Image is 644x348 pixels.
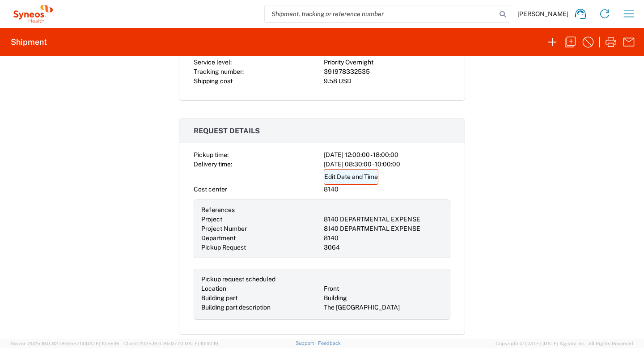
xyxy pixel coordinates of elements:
span: Tracking number: [194,68,244,75]
div: Department [201,233,320,243]
div: Pickup Request [201,243,320,252]
div: Priority Overnight [324,58,450,67]
a: Edit Date and Time [324,169,378,185]
span: Building part description [201,304,271,311]
div: 8140 DEPARTMENTAL EXPENSE [324,224,443,233]
span: Pickup request scheduled [201,276,275,283]
h2: Shipment [11,37,47,47]
div: 8140 DEPARTMENTAL EXPENSE [324,215,443,224]
span: [DATE] 10:40:19 [183,341,218,346]
div: [DATE] 12:00:00 - 18:00:00 [324,150,450,160]
span: Copyright © [DATE]-[DATE] Agistix Inc., All Rights Reserved [496,340,633,348]
span: Front [324,285,339,292]
div: Project [201,215,320,224]
input: Shipment, tracking or reference number [265,5,496,22]
span: Shipping cost [194,77,233,85]
div: Project Number [201,224,320,233]
div: The [GEOGRAPHIC_DATA] [324,303,443,312]
div: 3064 [324,243,443,252]
span: Service level: [194,59,232,66]
span: Cost center [194,186,227,193]
span: Building part [201,294,237,301]
span: References [201,206,235,213]
div: 8140 [324,185,450,194]
a: Support [296,340,318,346]
span: Server: 2025.16.0-82789e55714 [11,341,119,346]
span: Client: 2025.16.0-8fc0770 [123,341,218,346]
div: [DATE] 08:30:00 - 10:00:00 [324,160,450,169]
div: 391978332535 [324,67,450,76]
div: 8140 [324,233,443,243]
span: Request details [194,127,260,135]
span: Building [324,294,347,301]
span: [DATE] 10:56:16 [85,341,119,346]
a: Feedback [318,340,341,346]
div: 9.58 USD [324,76,450,86]
span: Location [201,285,226,292]
span: Delivery time: [194,161,232,168]
span: [PERSON_NAME] [517,10,568,18]
span: Pickup time: [194,151,229,158]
